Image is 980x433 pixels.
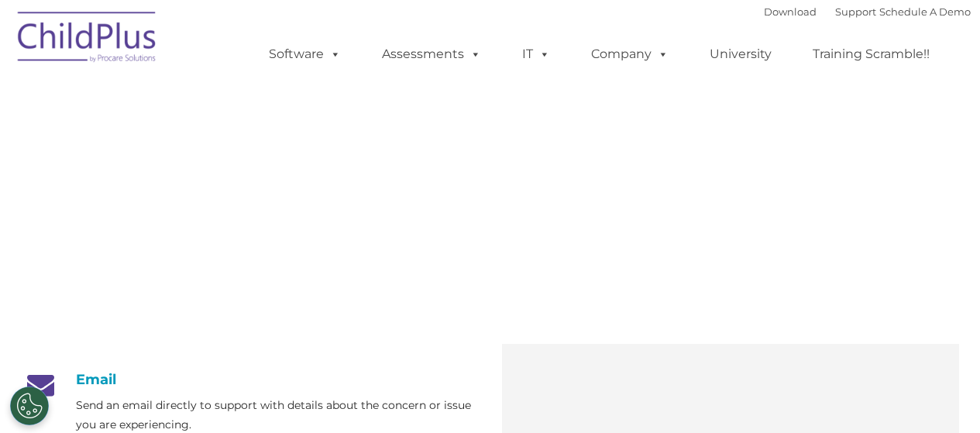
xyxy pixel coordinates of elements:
a: Support [835,5,876,18]
a: Assessments [366,39,497,70]
font: | [764,5,971,18]
a: Company [576,39,684,70]
a: IT [507,39,566,70]
img: ChildPlus by Procare Solutions [10,1,165,78]
a: Download [764,5,817,18]
a: Software [253,39,356,70]
a: University [694,39,787,70]
button: Cookies Settings [10,387,49,425]
a: Training Scramble!! [797,39,945,70]
h4: Email [22,371,479,388]
a: Schedule A Demo [879,5,971,18]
